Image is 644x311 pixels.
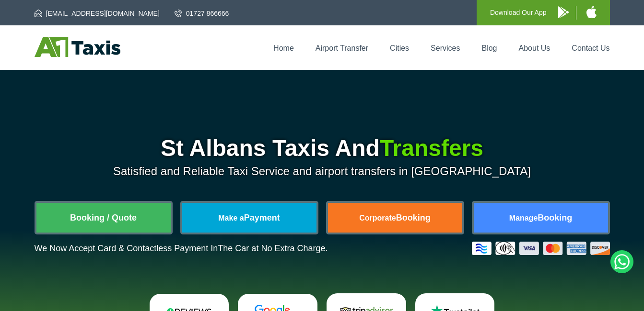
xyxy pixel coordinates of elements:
[572,44,609,52] a: Contact Us
[35,244,328,254] p: We Now Accept Card & Contactless Payment In
[481,44,497,52] a: Blog
[316,44,368,52] a: Airport Transfer
[218,214,244,222] span: Make a
[182,203,316,233] a: Make aPayment
[218,244,328,253] span: The Car at No Extra Charge.
[474,203,608,233] a: ManageBooking
[380,135,483,161] span: Transfers
[431,44,460,52] a: Services
[328,203,462,233] a: CorporateBooking
[35,9,160,18] a: [EMAIL_ADDRESS][DOMAIN_NAME]
[175,9,229,18] a: 01727 866666
[519,44,550,52] a: About Us
[36,203,171,233] a: Booking / Quote
[490,7,547,19] p: Download Our App
[359,214,396,222] span: Corporate
[558,6,569,18] img: A1 Taxis Android App
[586,6,597,18] img: A1 Taxis iPhone App
[273,44,294,52] a: Home
[509,214,538,222] span: Manage
[390,44,409,52] a: Cities
[35,137,610,160] h1: St Albans Taxis And
[472,242,610,255] img: Credit And Debit Cards
[35,37,120,57] img: A1 Taxis St Albans LTD
[35,165,610,178] p: Satisfied and Reliable Taxi Service and airport transfers in [GEOGRAPHIC_DATA]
